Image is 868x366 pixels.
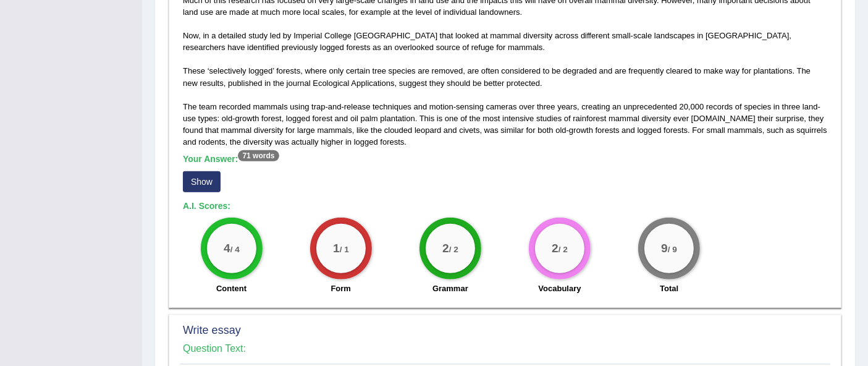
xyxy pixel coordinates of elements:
[661,241,668,255] big: 9
[238,150,279,161] sup: 71 words
[660,283,678,294] label: Total
[668,245,677,254] small: / 9
[331,283,351,294] label: Form
[552,241,558,255] big: 2
[558,245,568,254] small: / 2
[216,283,246,294] label: Content
[183,325,827,337] h2: Write essay
[449,245,458,254] small: / 2
[224,241,230,255] big: 4
[432,283,468,294] label: Grammar
[442,241,449,255] big: 2
[183,201,230,211] b: A.I. Scores:
[333,241,340,255] big: 1
[183,343,827,354] h4: Question Text:
[340,245,349,254] small: / 1
[183,171,221,192] button: Show
[183,154,279,164] b: Your Answer:
[538,283,581,294] label: Vocabulary
[230,245,239,254] small: / 4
